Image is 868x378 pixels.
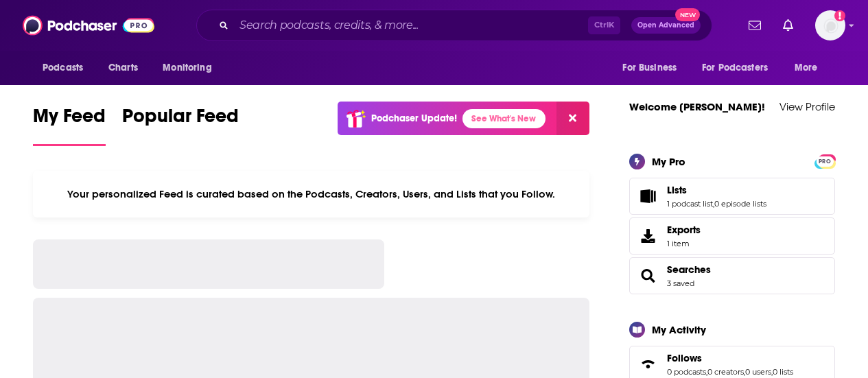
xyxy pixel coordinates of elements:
[743,14,766,37] a: Show notifications dropdown
[652,323,706,336] div: My Activity
[817,155,833,165] a: PRO
[744,367,745,377] span: ,
[629,257,835,294] span: Searches
[693,55,788,81] button: open menu
[785,55,835,81] button: open menu
[667,239,701,248] span: 1 item
[667,184,687,196] span: Lists
[771,367,773,377] span: ,
[815,10,845,40] img: User Profile
[675,8,700,21] span: New
[667,352,793,364] a: Follows
[667,352,702,364] span: Follows
[652,155,685,168] div: My Pro
[234,14,588,36] input: Search podcasts, credits, & more...
[629,100,765,113] a: Welcome [PERSON_NAME]!
[634,187,661,206] a: Lists
[33,171,589,217] div: Your personalized Feed is curated based on the Podcasts, Creators, Users, and Lists that you Follow.
[588,16,620,34] span: Ctrl K
[667,199,713,209] a: 1 podcast list
[462,109,546,128] a: See What's New
[99,55,146,81] a: Charts
[108,58,138,78] span: Charts
[629,217,835,255] a: Exports
[667,224,701,236] span: Exports
[815,10,845,40] span: Logged in as LBraverman
[33,55,101,81] button: open menu
[163,58,211,78] span: Monitoring
[667,279,694,288] a: 3 saved
[714,199,766,209] a: 0 episode lists
[817,156,833,167] span: PRO
[667,263,711,276] a: Searches
[706,367,707,377] span: ,
[702,58,768,78] span: For Podcasters
[33,104,106,136] span: My Feed
[33,104,106,146] a: My Feed
[613,55,694,81] button: open menu
[634,355,661,374] a: Follows
[122,104,239,146] a: Popular Feed
[667,184,766,196] a: Lists
[667,367,706,377] a: 0 podcasts
[153,55,229,81] button: open menu
[745,367,771,377] a: 0 users
[631,17,701,34] button: Open AdvancedNew
[196,10,712,41] div: Search podcasts, credits, & more...
[371,113,457,124] p: Podchaser Update!
[637,22,694,29] span: Open Advanced
[713,199,714,209] span: ,
[43,58,83,78] span: Podcasts
[795,58,818,78] span: More
[622,58,677,78] span: For Business
[634,266,661,285] a: Searches
[707,367,744,377] a: 0 creators
[629,178,835,215] span: Lists
[122,104,239,136] span: Popular Feed
[777,14,799,37] a: Show notifications dropdown
[23,12,154,38] img: Podchaser - Follow, Share and Rate Podcasts
[634,226,661,246] span: Exports
[773,367,793,377] a: 0 lists
[815,10,845,40] button: Show profile menu
[779,100,835,113] a: View Profile
[834,10,845,21] svg: Add a profile image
